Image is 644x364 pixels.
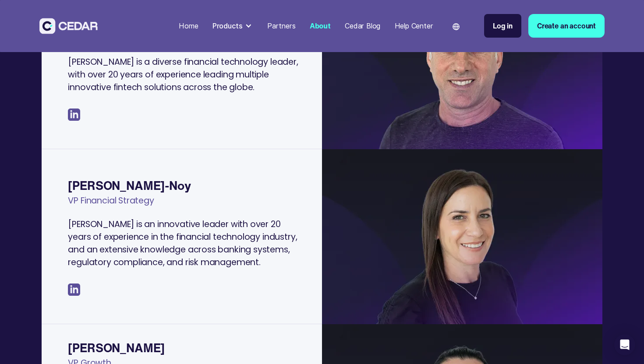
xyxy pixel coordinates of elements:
a: Log in [484,14,521,38]
p: [PERSON_NAME] is a diverse financial technology leader, with over 20 years of experience leading ... [68,56,304,94]
div: Help Center [395,21,433,31]
div: Log in [493,21,513,31]
div: Home [179,21,198,31]
a: Create an account [528,14,605,38]
div: [PERSON_NAME] [68,339,304,357]
div: Products [212,21,243,31]
div: VP Financial Strategy [68,194,304,217]
img: world icon [453,23,460,30]
a: About [306,16,334,35]
div: Cedar Blog [345,21,380,31]
div: Products [209,17,257,35]
div: [PERSON_NAME]-Noy [68,177,304,194]
div: About [310,21,331,31]
a: Help Center [391,16,437,35]
div: Partners [267,21,296,31]
div: Open Intercom Messenger [614,334,635,355]
a: Home [175,16,202,35]
a: Cedar Blog [341,16,384,35]
a: Partners [264,16,299,35]
p: [PERSON_NAME] is an innovative leader with over 20 years of experience in the financial technolog... [68,218,304,269]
